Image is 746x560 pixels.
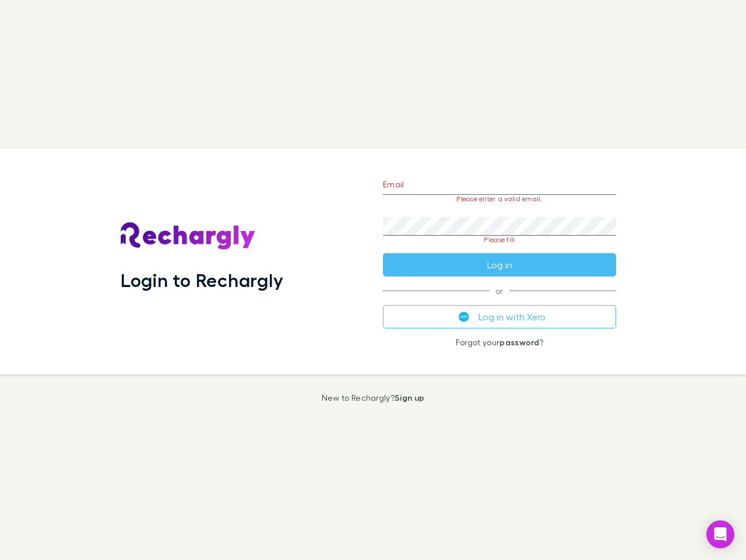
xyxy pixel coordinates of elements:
a: Sign up [395,393,424,402]
button: Log in [383,253,616,276]
span: or [383,290,616,291]
p: Please enter a valid email. [383,195,616,203]
div: Open Intercom Messenger [706,520,734,548]
p: Please fill [383,236,616,244]
img: Xero's logo [459,311,469,322]
button: Log in with Xero [383,305,616,328]
h1: Login to Rechargly [121,269,283,291]
a: password [499,337,539,347]
p: New to Rechargly? [322,393,425,402]
p: Forgot your ? [383,338,616,347]
img: Rechargly's Logo [121,222,256,250]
